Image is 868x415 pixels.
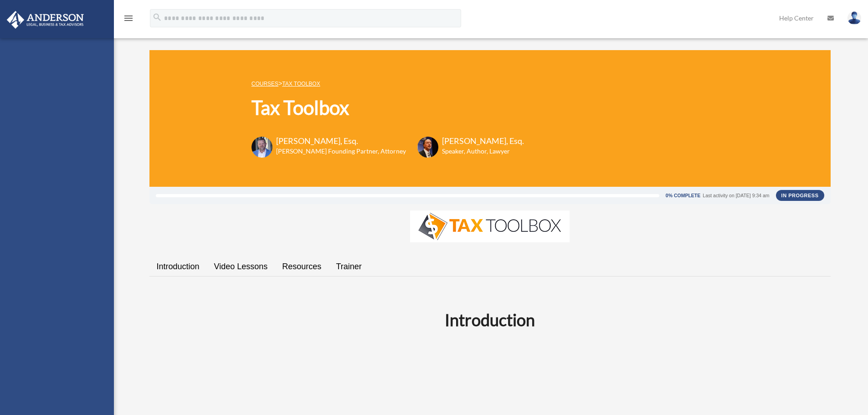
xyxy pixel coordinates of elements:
img: Anderson Advisors Platinum Portal [4,11,87,29]
h2: Introduction [155,308,825,331]
a: menu [123,16,134,24]
div: In Progress [776,190,824,201]
a: Trainer [329,254,369,280]
h6: [PERSON_NAME] Founding Partner, Attorney [276,147,406,156]
h1: Tax Toolbox [252,94,524,121]
img: User Pic [847,11,861,25]
h3: [PERSON_NAME], Esq. [442,135,524,147]
img: Toby-circle-head.png [252,137,272,158]
div: 0% Complete [666,193,700,198]
p: > [252,78,524,89]
img: Scott-Estill-Headshot.png [417,137,438,158]
h3: [PERSON_NAME], Esq. [276,135,406,147]
a: Video Lessons [207,254,275,280]
a: Tax Toolbox [282,81,320,87]
div: Last activity on [DATE] 9:34 am [703,193,769,198]
i: menu [123,13,134,24]
a: COURSES [252,81,278,87]
a: Introduction [149,254,207,280]
h6: Speaker, Author, Lawyer [442,147,513,156]
a: Resources [275,254,329,280]
i: search [152,12,162,22]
